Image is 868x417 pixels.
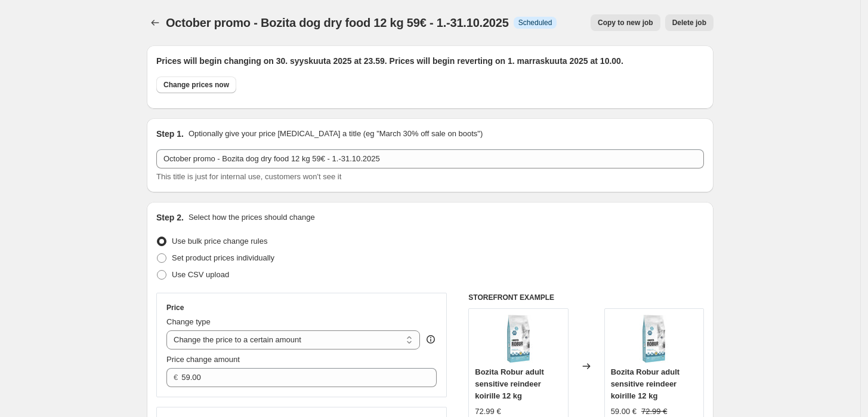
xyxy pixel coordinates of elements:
h2: Prices will begin changing on 30. syyskuuta 2025 at 23.59. Prices will begin reverting on 1. marr... [156,55,704,67]
button: Copy to new job [591,14,660,31]
span: Delete job [672,18,706,27]
div: help [425,333,437,345]
span: Change prices now [163,80,229,90]
button: Delete job [665,14,713,31]
h2: Step 1. [156,128,184,140]
span: € [174,373,178,382]
p: Select how the prices should change [189,211,315,223]
img: bozitaroburreindeer12kg_80x.webp [495,315,542,363]
button: Price change jobs [147,14,163,31]
h2: Step 2. [156,211,184,223]
span: Copy to new job [598,18,653,27]
span: Bozita Robur adult sensitive reindeer koirille 12 kg [475,367,544,400]
h3: Price [166,303,184,312]
span: Scheduled [518,18,552,27]
span: Change type [166,317,211,326]
p: Optionally give your price [MEDICAL_DATA] a title (eg "March 30% off sale on boots") [189,128,483,140]
button: Change prices now [156,76,236,93]
img: bozitaroburreindeer12kg_80x.webp [630,315,678,363]
span: Set product prices individually [172,253,274,262]
span: Price change amount [166,355,240,364]
span: Use CSV upload [172,270,229,279]
span: This title is just for internal use, customers won't see it [156,172,341,181]
h6: STOREFRONT EXAMPLE [468,293,704,302]
span: Use bulk price change rules [172,237,267,246]
input: 80.00 [181,368,418,387]
span: Bozita Robur adult sensitive reindeer koirille 12 kg [611,367,680,400]
span: October promo - Bozita dog dry food 12 kg 59€ - 1.-31.10.2025 [166,16,509,29]
input: 30% off holiday sale [156,149,704,168]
